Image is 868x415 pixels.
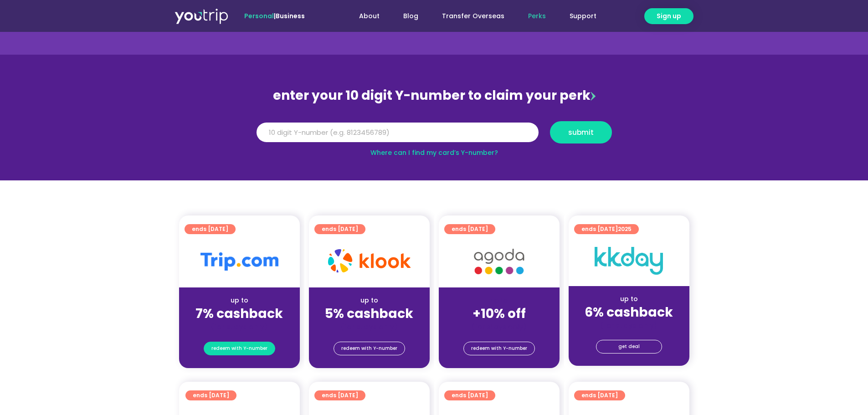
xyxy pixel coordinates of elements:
span: redeem with Y-number [211,342,267,355]
span: Sign up [657,11,681,21]
strong: 7% cashback [195,305,283,323]
span: ends [DATE] [322,390,358,400]
span: ends [DATE] [322,224,358,234]
span: up to [491,296,508,305]
span: 2025 [618,225,632,233]
span: submit [568,129,594,136]
input: 10 digit Y-number (e.g. 8123456789) [257,123,539,143]
div: up to [316,296,422,305]
a: ends [DATE] [444,224,495,234]
a: Perks [516,8,558,25]
span: ends [DATE] [581,224,632,234]
a: Business [276,11,305,20]
span: ends [DATE] [452,390,488,400]
strong: 5% cashback [325,305,413,323]
a: redeem with Y-number [334,342,405,355]
a: ends [DATE]2025 [574,224,639,234]
div: (for stays only) [576,321,682,330]
a: Sign up [644,8,693,24]
strong: 6% cashback [585,303,673,321]
a: redeem with Y-number [204,342,275,355]
span: ends [DATE] [192,224,228,234]
nav: Menu [329,8,608,25]
a: Transfer Overseas [430,8,516,25]
a: Blog [391,8,430,25]
span: | [244,11,305,20]
a: About [347,8,391,25]
form: Y Number [257,121,612,150]
a: ends [DATE] [574,390,625,400]
a: ends [DATE] [185,390,236,400]
span: ends [DATE] [452,224,488,234]
a: Support [558,8,608,25]
div: (for stays only) [316,322,422,332]
span: Personal [244,11,274,20]
span: redeem with Y-number [471,342,527,355]
a: ends [DATE] [314,224,365,234]
button: submit [550,121,612,143]
div: up to [186,296,293,305]
span: ends [DATE] [581,390,618,400]
div: enter your 10 digit Y-number to claim your perk [252,84,616,108]
div: up to [576,294,682,304]
span: get deal [618,340,640,353]
a: redeem with Y-number [463,342,535,355]
span: ends [DATE] [193,390,229,400]
a: get deal [596,340,662,354]
strong: +10% off [473,305,526,323]
a: ends [DATE] [444,390,495,400]
div: (for stays only) [186,322,293,332]
a: ends [DATE] [314,390,365,400]
div: (for stays only) [446,322,552,332]
span: redeem with Y-number [341,342,397,355]
a: ends [DATE] [185,224,236,234]
a: Where can I find my card’s Y-number? [370,148,498,157]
